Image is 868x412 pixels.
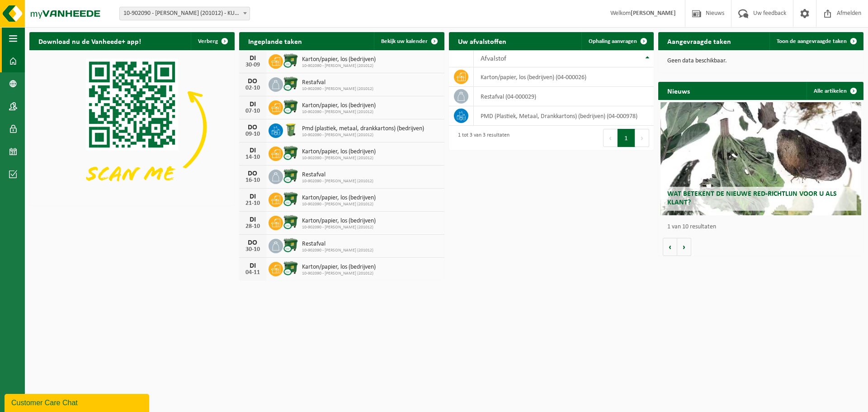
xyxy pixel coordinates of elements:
[302,109,376,115] span: 10-902090 - [PERSON_NAME] (201012)
[777,38,847,44] span: Toon de aangevraagde taken
[283,214,298,230] img: WB-1100-CU
[244,124,262,131] div: DO
[198,38,218,44] span: Verberg
[5,392,151,412] iframe: chat widget
[283,145,298,161] img: WB-1100-CU
[474,87,654,106] td: restafval (04-000029)
[302,171,373,179] span: Restafval
[239,32,311,50] h2: Ingeplande taken
[453,128,509,148] div: 1 tot 3 van 3 resultaten
[381,38,428,44] span: Bekijk uw kalender
[474,106,654,126] td: PMD (Plastiek, Metaal, Drankkartons) (bedrijven) (04-000978)
[283,191,298,207] img: WB-1100-CU
[302,218,376,225] span: Karton/papier, los (bedrijven)
[449,32,515,50] h2: Uw afvalstoffen
[302,225,376,230] span: 10-902090 - [PERSON_NAME] (201012)
[283,122,298,137] img: WB-0240-HPE-GN-50
[658,32,740,50] h2: Aangevraagde taken
[244,262,262,270] div: DI
[283,76,298,91] img: WB-1100-CU
[677,238,691,256] button: Volgende
[29,32,150,50] h2: Download nu de Vanheede+ app!
[302,202,376,207] span: 10-902090 - [PERSON_NAME] (201012)
[302,241,373,248] span: Restafval
[660,102,862,215] a: Wat betekent de nieuwe RED-richtlijn voor u als klant?
[635,129,649,147] button: Next
[244,101,262,108] div: DI
[283,99,298,114] img: WB-1100-CU
[283,237,298,253] img: WB-1100-CU
[244,154,262,161] div: 14-10
[302,125,424,133] span: Pmd (plastiek, metaal, drankkartons) (bedrijven)
[191,32,234,50] button: Verberg
[302,102,376,109] span: Karton/papier, los (bedrijven)
[302,264,376,271] span: Karton/papier, los (bedrijven)
[302,271,376,276] span: 10-902090 - [PERSON_NAME] (201012)
[302,179,373,184] span: 10-902090 - [PERSON_NAME] (201012)
[244,246,262,253] div: 30-10
[302,148,376,156] span: Karton/papier, los (bedrijven)
[244,239,262,246] div: DO
[119,7,250,20] span: 10-902090 - AVA KUURNE (201012) - KUURNE
[667,58,854,64] p: Geen data beschikbaar.
[244,62,262,68] div: 30-09
[481,55,506,62] span: Afvalstof
[302,248,373,253] span: 10-902090 - [PERSON_NAME] (201012)
[244,223,262,230] div: 28-10
[374,32,443,50] a: Bekijk uw kalender
[244,55,262,62] div: DI
[474,67,654,87] td: karton/papier, los (bedrijven) (04-000026)
[618,129,635,147] button: 1
[302,156,376,161] span: 10-902090 - [PERSON_NAME] (201012)
[302,56,376,63] span: Karton/papier, los (bedrijven)
[244,270,262,276] div: 04-11
[302,63,376,69] span: 10-902090 - [PERSON_NAME] (201012)
[244,170,262,177] div: DO
[589,38,637,44] span: Ophaling aanvragen
[244,193,262,200] div: DI
[603,129,618,147] button: Previous
[120,7,250,20] span: 10-902090 - AVA KUURNE (201012) - KUURNE
[631,10,676,17] strong: [PERSON_NAME]
[663,238,677,256] button: Vorige
[302,133,424,138] span: 10-902090 - [PERSON_NAME] (201012)
[302,79,373,86] span: Restafval
[667,224,859,230] p: 1 van 10 resultaten
[283,260,298,276] img: WB-1100-CU
[244,78,262,85] div: DO
[29,50,235,204] img: Download de VHEPlus App
[769,32,863,50] a: Toon de aangevraagde taken
[807,82,863,100] a: Alle artikelen
[667,190,837,206] span: Wat betekent de nieuwe RED-richtlijn voor u als klant?
[302,86,373,92] span: 10-902090 - [PERSON_NAME] (201012)
[244,85,262,91] div: 02-10
[244,147,262,154] div: DI
[244,216,262,223] div: DI
[244,200,262,207] div: 21-10
[244,177,262,184] div: 16-10
[658,82,699,99] h2: Nieuws
[244,108,262,114] div: 07-10
[302,194,376,202] span: Karton/papier, los (bedrijven)
[244,131,262,137] div: 09-10
[581,32,653,50] a: Ophaling aanvragen
[283,168,298,184] img: WB-1100-CU
[283,53,298,68] img: WB-1100-CU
